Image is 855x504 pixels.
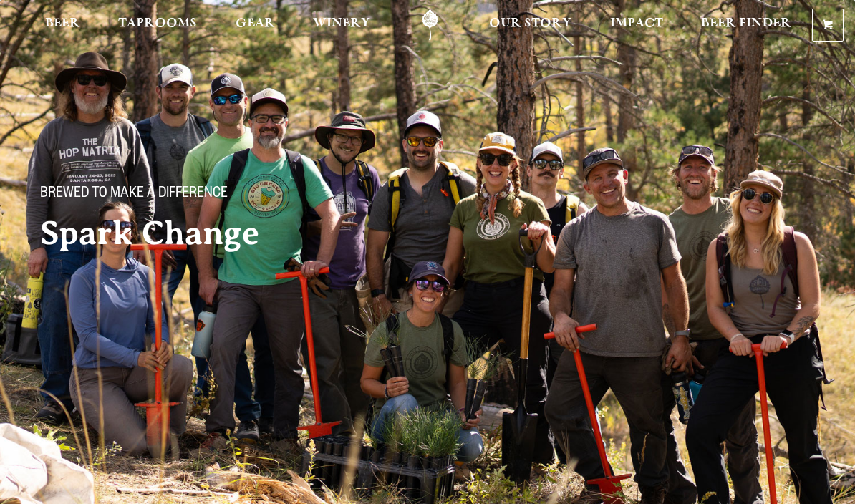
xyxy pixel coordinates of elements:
span: Brewed to make a difference [40,185,228,204]
span: Winery [313,18,370,29]
a: Beer Finder [692,9,801,42]
span: Beer [45,18,80,29]
a: Winery [304,9,380,42]
span: Beer Finder [701,18,791,29]
a: Our Story [480,9,581,42]
a: Impact [601,9,672,42]
span: Gear [236,18,275,29]
h2: Spark Change [40,215,487,251]
span: Our Story [489,18,571,29]
span: Impact [610,18,663,29]
a: Gear [226,9,284,42]
a: Beer [36,9,90,42]
span: Taprooms [118,18,197,29]
a: Taprooms [109,9,206,42]
a: Odell Home [403,9,457,42]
